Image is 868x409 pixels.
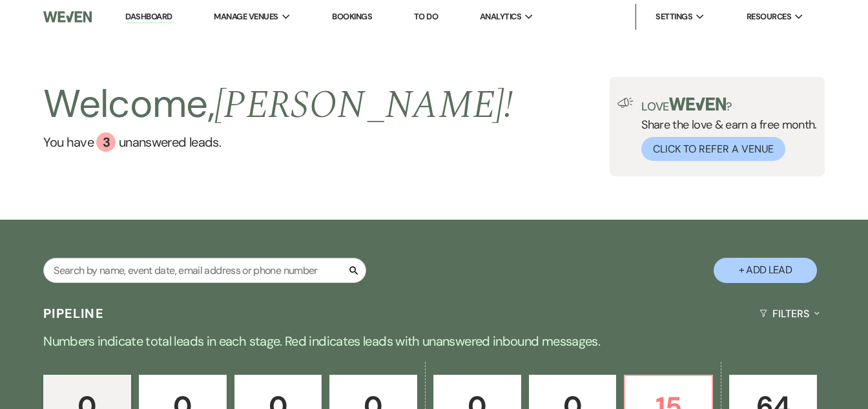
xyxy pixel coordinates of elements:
span: Resources [747,10,791,23]
a: Dashboard [125,11,172,23]
input: Search by name, event date, email address or phone number [43,258,366,283]
img: loud-speaker-illustration.svg [617,98,634,108]
button: Click to Refer a Venue [641,137,785,161]
h3: Pipeline [43,304,104,322]
div: 3 [96,132,116,152]
p: Love ? [641,98,817,112]
img: Weven Logo [43,3,92,30]
div: Share the love & earn a free month. [634,98,817,161]
img: weven-logo-green.svg [669,98,727,110]
span: Analytics [480,10,521,23]
span: [PERSON_NAME] ! [214,76,513,135]
a: You have 3 unanswered leads. [43,132,513,152]
h2: Welcome, [43,77,513,132]
span: Settings [656,10,692,23]
span: Manage Venues [214,10,278,23]
a: To Do [414,11,438,22]
button: Filters [754,297,825,331]
a: Bookings [332,11,372,22]
button: + Add Lead [714,258,817,283]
